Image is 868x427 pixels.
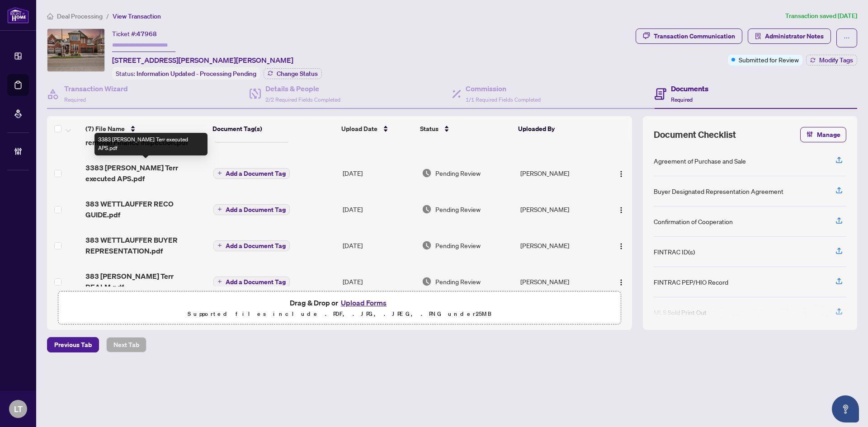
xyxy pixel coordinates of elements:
img: Document Status [422,168,432,178]
h4: Commission [466,83,541,94]
img: Document Status [422,277,432,286]
th: Upload Date [338,116,416,141]
span: Add a Document Tag [226,170,286,177]
button: Add a Document Tag [213,276,290,287]
div: Transaction Communication [654,29,735,43]
button: Upload Forms [338,297,389,309]
span: [STREET_ADDRESS][PERSON_NAME][PERSON_NAME] [112,55,293,66]
img: logo [7,7,29,23]
span: Add a Document Tag [226,279,286,285]
span: Upload Date [341,124,377,134]
span: Deal Processing [57,12,103,20]
img: Logo [618,170,625,178]
span: Add a Document Tag [226,206,286,213]
button: Add a Document Tag [213,277,290,287]
button: Logo [614,166,628,180]
span: 3383 [PERSON_NAME] Terr executed APS.pdf [85,162,206,184]
th: (7) File Name [82,116,209,141]
span: Status [420,124,439,134]
span: plus [217,207,222,211]
span: ellipsis [844,35,850,41]
button: Logo [614,202,628,216]
span: LT [14,403,23,415]
th: Document Tag(s) [209,116,337,141]
span: solution [755,33,761,39]
span: Manage [817,127,840,142]
h4: Transaction Wizard [64,83,128,94]
div: Ticket #: [112,28,157,39]
td: [DATE] [339,263,418,300]
div: Agreement of Purchase and Sale [654,156,746,166]
td: [DATE] [339,191,418,227]
span: Required [64,96,86,103]
img: Logo [618,243,625,250]
button: Open asap [832,395,859,422]
td: [PERSON_NAME] [517,227,604,263]
span: plus [217,243,222,248]
div: FINTRAC PEP/HIO Record [654,277,728,287]
span: Required [671,96,693,103]
div: Confirmation of Cooperation [654,216,733,226]
div: FINTRAC ID(s) [654,247,695,257]
img: IMG-W12146728_1.jpg [47,29,104,71]
span: 1/1 Required Fields Completed [466,96,541,103]
span: plus [217,171,222,175]
span: 383 [PERSON_NAME] Terr REALM.pdf [85,271,206,292]
span: Drag & Drop or [290,297,389,309]
span: plus [217,279,222,284]
button: Previous Tab [47,337,99,352]
button: Modify Tags [806,55,857,66]
button: Logo [614,238,628,253]
span: Add a Document Tag [226,243,286,249]
span: Pending Review [435,168,481,178]
span: 383 WETTLAUFFER RECO GUIDE.pdf [85,198,206,220]
button: Transaction Communication [636,28,742,44]
span: Previous Tab [54,338,92,352]
h4: Details & People [265,83,340,94]
img: Logo [618,206,625,214]
td: [PERSON_NAME] [517,263,604,300]
button: Add a Document Tag [213,168,290,179]
p: Supported files include .PDF, .JPG, .JPEG, .PNG under 25 MB [64,309,615,319]
span: 47968 [137,30,157,38]
button: Add a Document Tag [213,167,290,179]
span: Information Updated - Processing Pending [137,70,256,78]
div: 3383 [PERSON_NAME] Terr executed APS.pdf [94,133,208,155]
td: [DATE] [339,155,418,191]
button: Add a Document Tag [213,239,290,251]
button: Add a Document Tag [213,240,290,251]
button: Administrator Notes [748,28,831,44]
button: Add a Document Tag [213,204,290,215]
th: Status [416,116,515,141]
span: Submitted for Review [739,55,799,65]
button: Add a Document Tag [213,203,290,215]
span: Document Checklist [654,128,736,141]
span: (7) File Name [85,124,125,134]
span: Modify Tags [819,57,853,63]
li: / [106,11,109,21]
article: Transaction saved [DATE] [785,11,857,21]
button: Next Tab [106,337,146,352]
div: Buyer Designated Representation Agreement [654,186,783,196]
td: [PERSON_NAME] [517,191,604,227]
td: [DATE] [339,227,418,263]
span: Pending Review [435,204,481,214]
button: Logo [614,274,628,289]
td: [PERSON_NAME] [517,155,604,191]
span: 383 WETTLAUFFER BUYER REPRESENTATION.pdf [85,235,206,256]
span: View Transaction [113,12,161,20]
img: Document Status [422,240,432,250]
span: Pending Review [435,240,481,250]
span: home [47,13,53,19]
div: Status: [112,67,260,80]
span: Pending Review [435,277,481,286]
button: Change Status [264,68,322,79]
span: Change Status [277,70,318,77]
img: Document Status [422,204,432,214]
h4: Documents [671,83,708,94]
img: Logo [618,279,625,286]
span: 2/2 Required Fields Completed [265,96,340,103]
span: Administrator Notes [765,29,824,43]
button: Manage [800,127,846,142]
th: Uploaded By [514,116,601,141]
